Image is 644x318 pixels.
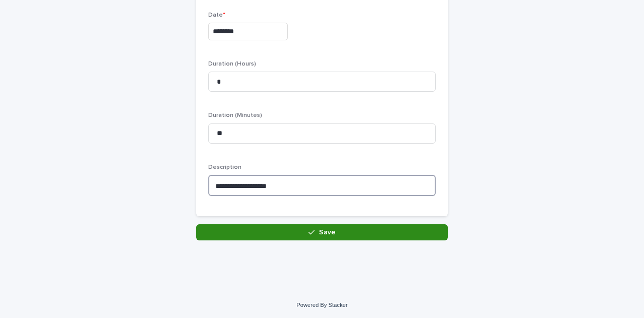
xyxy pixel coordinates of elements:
[319,229,336,236] span: Save
[208,164,242,170] span: Description
[208,112,262,118] span: Duration (Minutes)
[208,61,256,67] span: Duration (Hours)
[196,224,448,240] button: Save
[296,302,347,308] a: Powered By Stacker
[208,12,225,18] span: Date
